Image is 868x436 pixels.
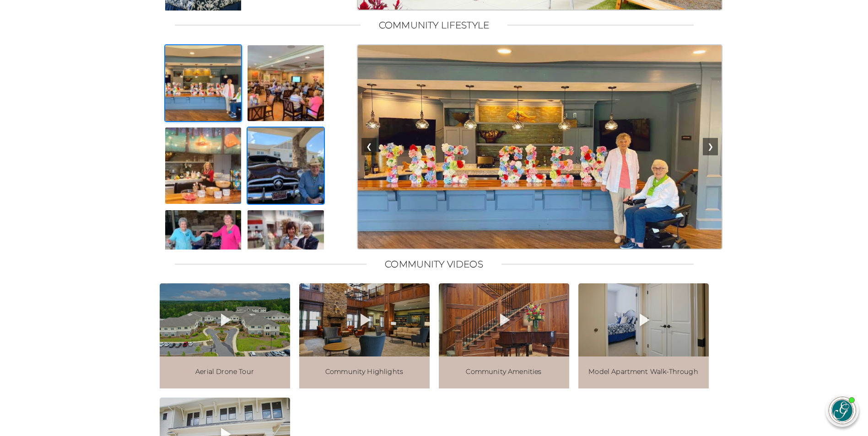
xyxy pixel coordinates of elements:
span: Community Highlights [325,368,403,376]
span: Aerial Drone Tour [195,368,254,376]
img: avatar [829,397,856,424]
span: Model Apartment Walk-Through [588,368,698,376]
button: Next Image [703,138,718,155]
h2: Community Videos [385,259,483,270]
span: Community Amenities [466,368,541,376]
h2: Community Lifestyle [379,20,489,31]
iframe: iframe [687,190,859,385]
button: Previous Image [361,138,377,155]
